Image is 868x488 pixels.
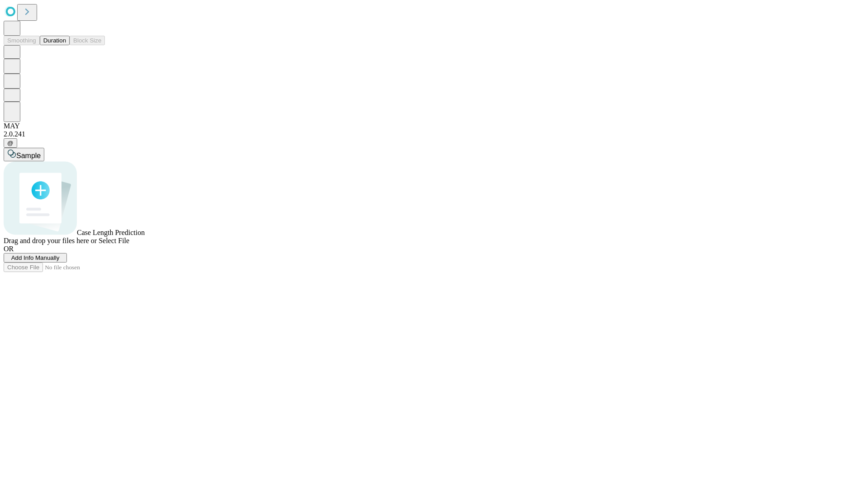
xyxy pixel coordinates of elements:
[4,148,44,161] button: Sample
[4,245,14,253] span: OR
[7,140,14,146] span: @
[4,253,67,263] button: Add Info Manually
[4,122,864,130] div: MAY
[4,237,97,244] span: Drag and drop your files here or
[4,138,17,148] button: @
[4,36,40,45] button: Smoothing
[11,254,60,261] span: Add Info Manually
[70,36,105,45] button: Block Size
[40,36,70,45] button: Duration
[16,152,41,160] span: Sample
[4,130,864,138] div: 2.0.241
[99,237,129,244] span: Select File
[77,229,145,236] span: Case Length Prediction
